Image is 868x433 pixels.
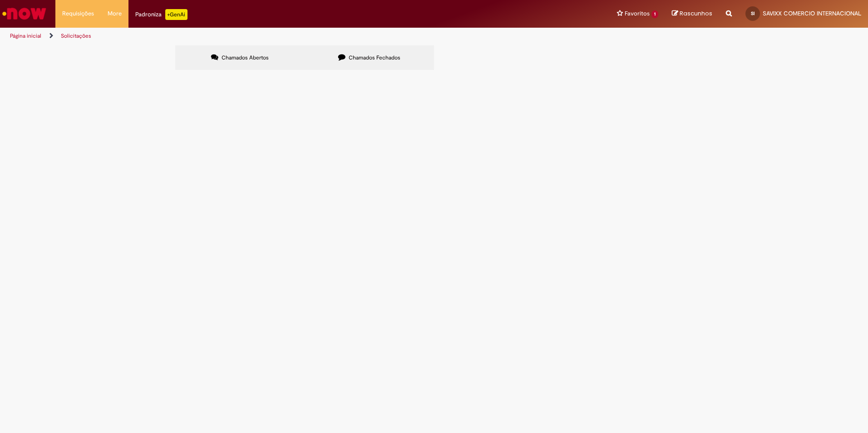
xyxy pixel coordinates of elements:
img: ServiceNow [1,5,48,23]
a: Rascunhos [672,10,712,18]
span: SI [751,10,755,16]
span: Requisições [62,9,94,18]
a: Solicitações [61,32,91,39]
ul: Trilhas de página [7,28,572,44]
a: Página inicial [10,32,41,39]
span: Chamados Abertos [222,54,269,61]
span: 1 [651,10,658,18]
span: More [108,9,122,18]
span: Favoritos [625,9,650,18]
span: SAVIXX COMERCIO INTERNACIONAL [763,10,861,17]
p: +GenAi [165,9,187,20]
div: Padroniza [135,9,187,20]
span: Rascunhos [680,9,712,18]
span: Chamados Fechados [349,54,400,61]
